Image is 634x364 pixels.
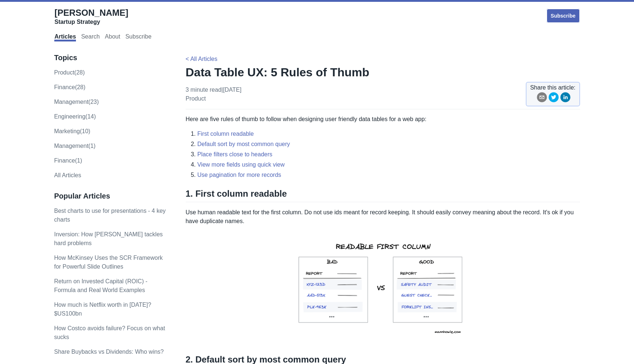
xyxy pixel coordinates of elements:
[54,143,95,149] a: Management(1)
[54,53,170,62] h3: Topics
[186,188,580,202] h2: 1. First column readable
[81,33,100,41] a: Search
[197,141,290,147] a: Default sort by most common query
[197,131,254,137] a: First column readable
[286,232,480,345] img: readable first column
[186,56,218,62] a: < All Articles
[560,92,571,105] button: linkedin
[54,172,81,178] a: All Articles
[186,115,580,124] p: Here are five rules of thumb to follow when designing user friendly data tables for a web app:
[54,33,76,41] a: Articles
[54,128,90,134] a: marketing(10)
[54,255,163,270] a: How McKinsey Uses the SCR Framework for Powerful Slide Outlines
[549,92,559,105] button: twitter
[54,69,85,76] a: product(28)
[186,95,206,102] a: product
[54,18,128,26] div: Startup Strategy
[54,231,163,246] a: Inversion: How [PERSON_NAME] tackles hard problems
[186,85,241,103] p: 3 minute read | [DATE]
[54,349,164,355] a: Share Buybacks vs Dividends: Who wins?
[54,192,170,201] h3: Popular Articles
[54,99,99,105] a: management(23)
[186,208,580,226] p: Use human readable text for the first column. Do not use ids meant for record keeping. It should ...
[546,8,580,23] a: Subscribe
[125,33,152,41] a: Subscribe
[530,83,576,92] span: Share this article:
[54,208,165,223] a: Best charts to use for presentations - 4 key charts
[54,325,165,340] a: How Costco avoids failure? Focus on what sucks
[197,172,281,178] a: Use pagination for more records
[54,84,85,90] a: finance(28)
[186,65,580,80] h1: Data Table UX: 5 Rules of Thumb
[197,161,285,168] a: View more fields using quick view
[105,33,120,41] a: About
[537,92,547,105] button: email
[197,151,273,157] a: Place filters close to headers
[54,7,128,26] a: [PERSON_NAME]Startup Strategy
[54,278,147,293] a: Return on Invested Capital (ROIC) - Formula and Real World Examples
[54,113,96,120] a: engineering(14)
[54,157,82,164] a: Finance(1)
[54,8,128,18] span: [PERSON_NAME]
[54,302,151,317] a: How much is Netflix worth in [DATE]? $US100bn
